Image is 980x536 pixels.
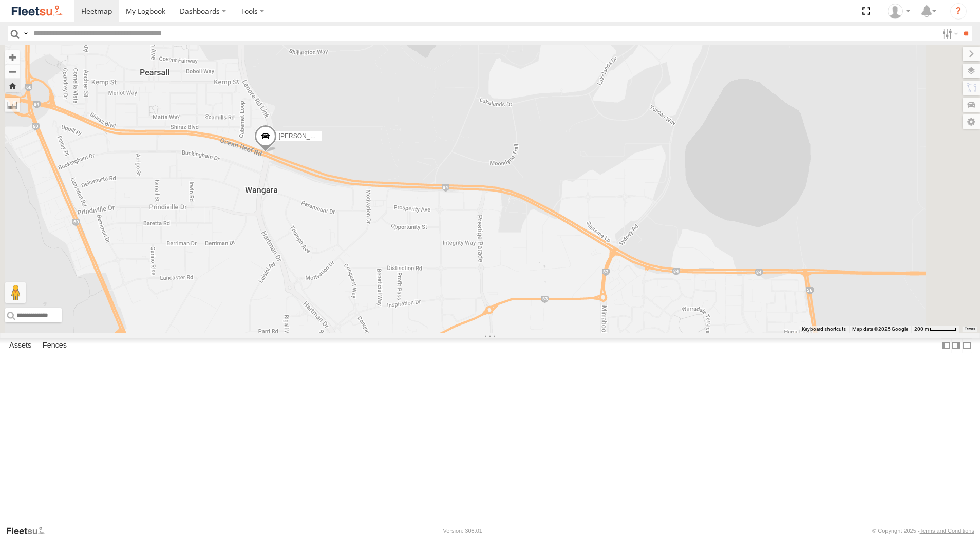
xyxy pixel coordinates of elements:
i: ? [950,3,967,20]
div: TheMaker Systems [884,4,914,19]
label: Measure [5,98,20,112]
label: Search Filter Options [938,26,960,41]
button: Zoom in [5,50,20,64]
label: Assets [4,338,36,353]
button: Zoom out [5,64,20,79]
span: [PERSON_NAME] - 1IJS864 [279,132,357,140]
img: fleetsu-logo-horizontal.svg [10,4,64,18]
span: Map data ©2025 Google [852,326,908,332]
label: Dock Summary Table to the Left [941,338,951,353]
label: Hide Summary Table [962,338,972,353]
a: Terms (opens in new tab) [965,327,975,331]
button: Map scale: 200 m per 49 pixels [911,326,959,333]
label: Search Query [22,26,30,41]
button: Drag Pegman onto the map to open Street View [5,282,26,303]
div: © Copyright 2025 - [872,528,974,534]
span: 200 m [914,326,929,332]
label: Fences [37,338,72,353]
button: Keyboard shortcuts [802,326,846,333]
label: Map Settings [963,114,980,129]
button: Zoom Home [5,79,20,92]
a: Terms and Conditions [920,528,974,534]
a: Visit our Website [6,526,53,536]
div: Version: 308.01 [443,528,482,534]
label: Dock Summary Table to the Right [951,338,962,353]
